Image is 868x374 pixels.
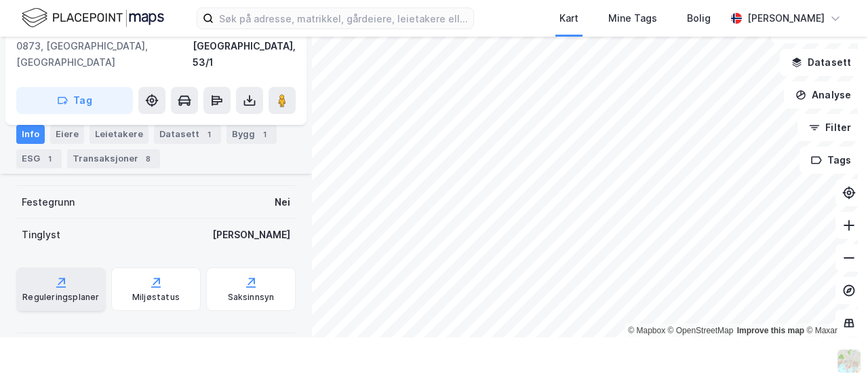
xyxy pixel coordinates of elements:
div: Eiere [50,125,84,144]
div: Kontrollprogram for chat [800,309,868,374]
div: 1 [43,152,56,166]
div: [GEOGRAPHIC_DATA], 53/1 [193,38,296,71]
div: Info [16,125,45,144]
div: 1 [202,128,216,141]
button: Datasett [780,49,863,76]
div: 8 [141,152,155,166]
div: 1 [258,128,271,141]
div: Mine Tags [608,10,657,26]
div: Festegrunn [22,194,75,210]
div: Saksinnsyn [228,292,275,303]
div: Miljøstatus [132,292,180,303]
button: Analyse [784,81,863,109]
div: Bygg [226,125,277,144]
div: Tinglyst [22,227,60,243]
div: [PERSON_NAME] [212,227,290,243]
div: 0873, [GEOGRAPHIC_DATA], [GEOGRAPHIC_DATA] [16,38,193,71]
a: Mapbox [628,326,665,335]
a: OpenStreetMap [668,326,734,335]
div: Reguleringsplaner [22,292,99,303]
iframe: Chat Widget [800,309,868,374]
button: Filter [797,114,863,141]
div: ESG [16,149,62,168]
div: Transaksjoner [67,149,160,168]
div: Bolig [687,10,711,26]
div: Kart [559,10,578,26]
div: [PERSON_NAME] [747,10,825,26]
a: Improve this map [737,326,804,335]
div: Nei [275,194,290,210]
button: Tag [16,87,133,114]
input: Søk på adresse, matrikkel, gårdeiere, leietakere eller personer [214,8,473,29]
div: Datasett [154,125,221,144]
div: Leietakere [90,125,149,144]
button: Tags [800,147,863,174]
img: logo.f888ab2527a4732fd821a326f86c7f29.svg [22,6,164,30]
